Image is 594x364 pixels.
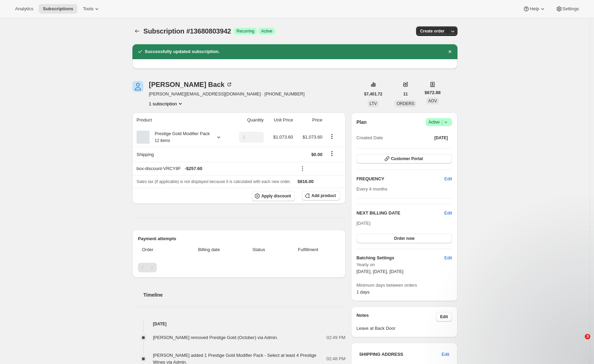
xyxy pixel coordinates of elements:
[359,351,442,358] h3: SHIPPING ADDRESS
[357,119,367,126] h2: Plan
[298,179,314,184] span: $816.00
[302,134,322,140] span: $1,073.60
[444,210,452,217] button: Edit
[519,4,550,14] button: Help
[357,221,371,226] span: [DATE]
[440,252,456,263] button: Edit
[428,99,437,103] span: AOV
[399,89,412,99] button: 11
[132,147,230,162] th: Shipping
[79,4,104,14] button: Tools
[153,335,278,340] span: [PERSON_NAME] removed Prestige Gold (October) via Admin.
[357,325,452,332] span: Leave at Back Door
[149,91,305,97] span: [PERSON_NAME][EMAIL_ADDRESS][DOMAIN_NAME] · [PHONE_NUMBER]
[440,173,456,184] button: Edit
[132,321,346,327] h4: [DATE]
[430,133,452,143] button: [DATE]
[357,186,387,192] span: Every 4 months
[416,26,449,36] button: Create order
[357,269,403,274] span: [DATE], [DATE], [DATE]
[441,119,442,125] span: |
[15,6,33,12] span: Analytics
[585,334,590,339] span: 3
[149,100,184,107] button: Product actions
[425,89,441,96] span: $672.88
[357,210,444,217] h2: NEXT BILLING DATE
[436,312,452,322] button: Edit
[357,134,383,141] span: Created Date
[39,4,77,14] button: Subscriptions
[326,150,337,157] button: Shipping actions
[397,101,414,106] span: ORDERS
[261,193,291,199] span: Apply discount
[132,113,230,128] th: Product
[420,28,444,34] span: Create order
[357,255,444,261] h6: Batching Settings
[236,28,254,34] span: Recurring
[357,234,452,243] button: Order now
[137,165,293,172] div: box-discount-VRCY8F
[302,191,340,200] button: Add product
[311,193,336,198] span: Add product
[149,81,233,88] div: [PERSON_NAME] Back
[132,81,143,92] span: Darrell Back
[132,26,142,36] button: Subscriptions
[394,236,414,241] span: Order now
[143,27,231,35] span: Subscription #13680803942
[311,152,323,157] span: $0.00
[403,91,408,97] span: 11
[571,334,587,350] iframe: Intercom live chat
[295,113,324,128] th: Price
[444,175,452,182] span: Edit
[181,246,237,253] span: Billing date
[357,312,436,322] h3: Notes
[138,263,340,272] nav: Pagination
[326,355,346,362] span: 02:48 PM
[261,28,272,34] span: Active
[252,191,295,201] button: Apply discount
[444,255,452,261] span: Edit
[43,6,73,12] span: Subscriptions
[563,6,579,12] span: Settings
[357,261,452,268] span: Yearly on
[442,351,449,358] span: Edit
[391,156,423,161] span: Customer Portal
[364,91,382,97] span: $7,401.72
[357,282,452,289] span: Minimum days between orders
[150,130,210,144] div: Prestige Gold Modifier Pack
[440,314,448,320] span: Edit
[137,179,291,184] span: Sales tax (if applicable) is not displayed because it is calculated with each new order.
[445,47,455,56] button: Dismiss notification
[357,175,444,182] h2: FREQUENCY
[143,291,346,298] h2: Timeline
[155,138,170,143] small: 12 items
[428,119,449,126] span: Active
[241,246,276,253] span: Status
[138,235,340,242] h2: Payment attempts
[326,334,346,341] span: 02:49 PM
[530,6,539,12] span: Help
[360,89,386,99] button: $7,401.72
[83,6,93,12] span: Tools
[370,101,377,106] span: LTV
[552,4,583,14] button: Settings
[438,349,453,360] button: Edit
[434,135,448,141] span: [DATE]
[145,48,220,55] h2: Successfully updated subscription.
[138,242,179,257] th: Order
[357,289,370,295] span: 1 days
[273,134,293,140] span: $1,073.60
[230,113,266,128] th: Quantity
[280,246,336,253] span: Fulfillment
[266,113,295,128] th: Unit Price
[357,154,452,164] button: Customer Portal
[326,133,337,140] button: Product actions
[185,165,202,172] span: - $257.60
[11,4,37,14] button: Analytics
